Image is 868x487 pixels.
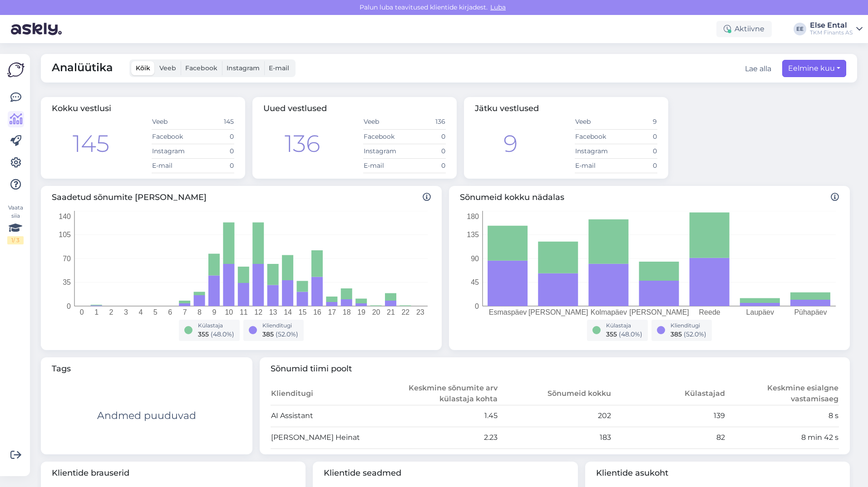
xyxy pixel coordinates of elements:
tspan: 70 [63,254,71,262]
div: Andmed puuduvad [97,408,196,423]
td: 82 [612,427,725,448]
td: [PERSON_NAME] Heinat [271,427,385,448]
tspan: Pühapäev [794,308,827,316]
span: Analüütika [52,59,113,77]
td: 136 [404,115,446,129]
td: 0 [616,158,657,173]
tspan: 45 [471,278,479,286]
tspan: [PERSON_NAME] [629,308,689,317]
span: 355 [606,330,617,338]
span: ( 48.0 %) [211,330,234,338]
td: 145 [193,115,234,129]
div: 1 / 3 [7,236,24,244]
div: Klienditugi [671,321,706,330]
td: 2.23 [384,427,498,448]
div: Külastaja [198,321,234,330]
tspan: 180 [467,212,479,220]
span: Sõnumeid kokku nädalas [460,191,839,204]
td: Veeb [152,115,193,129]
div: 136 [285,126,320,161]
td: Instagram [363,144,404,158]
td: Veeb [363,115,404,129]
span: Kõik [136,64,150,72]
td: 0 [193,158,234,173]
tspan: 11 [240,308,248,316]
div: TKM Finants AS [810,29,853,36]
span: Klientide asukoht [596,467,839,479]
td: 1.45 [384,405,498,427]
div: EE [794,23,806,35]
td: 0 [404,144,446,158]
tspan: 4 [138,308,143,316]
tspan: 105 [59,231,71,239]
tspan: 3 [124,308,128,316]
th: Klienditugi [271,382,385,405]
a: Else EntalTKM Finants AS [810,22,863,36]
td: 202 [498,405,612,427]
tspan: 8 [197,308,202,316]
div: Aktiivne [716,21,772,37]
tspan: 22 [401,308,409,316]
td: E-mail [575,158,616,173]
tspan: 5 [153,308,158,316]
span: Veeb [159,64,176,72]
td: Facebook [152,129,193,144]
span: ( 52.0 %) [684,330,706,338]
span: 385 [671,330,682,338]
td: 0 [404,158,446,173]
tspan: 13 [269,308,277,316]
tspan: 14 [284,308,292,316]
td: E-mail [152,158,193,173]
tspan: 1 [94,308,99,316]
th: Sõnumeid kokku [498,382,612,405]
span: Klientide seadmed [324,467,567,479]
tspan: 35 [63,278,71,286]
tspan: 19 [357,308,365,316]
tspan: 135 [467,231,479,239]
th: Külastajad [612,382,725,405]
div: Else Ental [810,22,853,29]
tspan: Reede [699,308,720,316]
tspan: 90 [471,254,479,262]
tspan: 12 [254,308,262,316]
button: Eelmine kuu [782,60,846,77]
span: ( 48.0 %) [619,330,642,338]
div: 9 [503,126,518,161]
span: Uued vestlused [263,103,327,113]
tspan: 140 [59,212,71,220]
td: AI Assistant [271,405,385,427]
span: Luba [488,3,508,11]
td: Instagram [575,144,616,158]
td: 0 [616,129,657,144]
td: Facebook [575,129,616,144]
td: Facebook [363,129,404,144]
tspan: [PERSON_NAME] [528,308,588,317]
td: 0 [616,144,657,158]
td: 9 [616,115,657,129]
td: Instagram [152,144,193,158]
tspan: 18 [343,308,351,316]
span: Klientide brauserid [52,467,295,479]
tspan: 23 [416,308,424,316]
tspan: 7 [183,308,187,316]
tspan: 15 [299,308,307,316]
tspan: 10 [225,308,233,316]
tspan: 0 [475,302,479,310]
tspan: 16 [313,308,321,316]
span: 385 [262,330,274,338]
td: 139 [612,405,725,427]
span: 355 [198,330,209,338]
span: Facebook [185,64,217,72]
div: Klienditugi [262,321,298,330]
td: 183 [498,427,612,448]
td: 8 s [725,405,839,427]
tspan: 9 [212,308,217,316]
span: ( 52.0 %) [276,330,298,338]
tspan: 17 [328,308,336,316]
td: 0 [193,144,234,158]
tspan: 0 [80,308,84,316]
button: Lae alla [745,63,771,74]
span: Instagram [227,64,260,72]
td: E-mail [363,158,404,173]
